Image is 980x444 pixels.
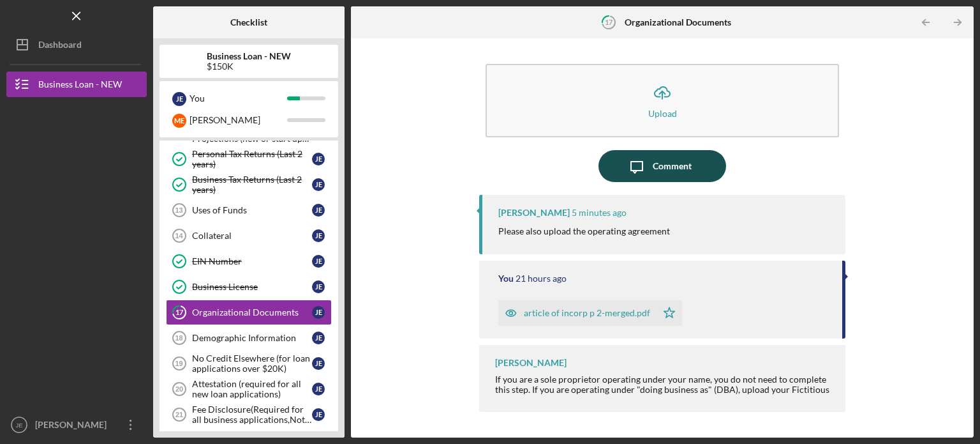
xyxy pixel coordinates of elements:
[166,300,332,325] a: 17Organizational DocumentsJE
[15,422,22,429] text: JE
[192,149,312,169] div: Personal Tax Returns (Last 2 years)
[192,379,312,399] div: Attestation (required for all new loan applications)
[312,383,325,395] div: J E
[166,351,332,376] a: 19No Credit Elsewhere (for loan applications over $20K)JE
[498,208,570,218] div: [PERSON_NAME]
[175,360,182,367] tspan: 19
[6,412,147,438] button: JE[PERSON_NAME]
[192,333,312,343] div: Demographic Information
[175,206,182,214] tspan: 13
[192,205,312,215] div: Uses of Funds
[6,72,147,97] button: Business Loan - NEW
[312,332,325,344] div: J E
[6,32,147,57] button: Dashboard
[166,249,332,274] a: EIN NumberJE
[192,353,312,374] div: No Credit Elsewhere (for loan applications over $20K)
[189,109,287,131] div: [PERSON_NAME]
[312,178,325,191] div: J E
[312,204,325,217] div: J E
[625,17,731,27] b: Organizational Documents
[207,61,291,72] div: $150K
[312,255,325,268] div: J E
[192,282,312,292] div: Business License
[207,51,291,61] b: Business Loan - NEW
[192,256,312,266] div: EIN Number
[166,274,332,300] a: Business LicenseJE
[524,308,650,318] div: article of incorp p 2-merged.pdf
[166,223,332,249] a: 14CollateralJE
[175,411,183,418] tspan: 21
[192,231,312,241] div: Collateral
[38,32,82,61] div: Dashboard
[572,208,627,218] time: 2025-09-05 15:17
[192,174,312,195] div: Business Tax Returns (Last 2 years)
[166,325,332,351] a: 18Demographic InformationJE
[192,404,312,425] div: Fee Disclosure(Required for all business applications,Not needed for Contractor loans)
[498,273,514,284] div: You
[166,376,332,402] a: 20Attestation (required for all new loan applications)JE
[175,232,183,240] tspan: 14
[166,402,332,427] a: 21Fee Disclosure(Required for all business applications,Not needed for Contractor loans)JE
[495,374,833,436] div: If you are a sole proprietor operating under your name, you do not need to complete this step. If...
[312,357,325,370] div: J E
[172,114,186,128] div: M E
[166,197,332,223] a: 13Uses of FundsJE
[648,109,677,118] div: Upload
[175,334,182,342] tspan: 18
[605,18,613,26] tspan: 17
[32,412,115,441] div: [PERSON_NAME]
[166,146,332,172] a: Personal Tax Returns (Last 2 years)JE
[175,385,183,393] tspan: 20
[312,153,325,165] div: J E
[312,306,325,319] div: J E
[653,150,692,182] div: Comment
[516,273,567,284] time: 2025-09-04 18:03
[495,358,567,368] div: [PERSON_NAME]
[312,280,325,293] div: J E
[175,309,184,317] tspan: 17
[598,150,726,182] button: Comment
[172,92,186,106] div: J E
[38,72,122,100] div: Business Loan - NEW
[189,88,287,109] div: You
[498,300,682,326] button: article of incorp p 2-merged.pdf
[486,64,839,137] button: Upload
[192,307,312,318] div: Organizational Documents
[312,229,325,242] div: J E
[166,172,332,197] a: Business Tax Returns (Last 2 years)JE
[312,408,325,421] div: J E
[498,224,670,238] p: Please also upload the operating agreement
[230,17,267,27] b: Checklist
